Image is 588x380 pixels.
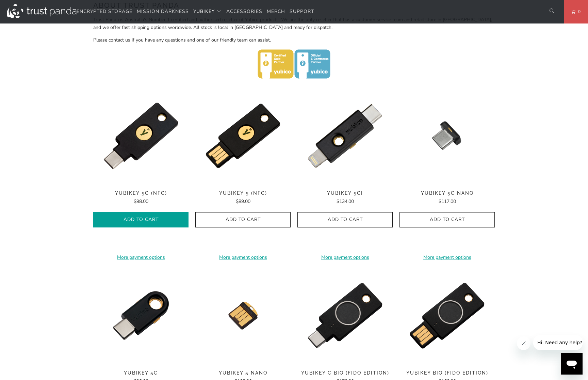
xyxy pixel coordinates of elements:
a: YubiKey 5Ci $134.00 [297,190,393,205]
a: YubiKey 5C (NFC) - Trust Panda YubiKey 5C (NFC) - Trust Panda [93,88,189,184]
span: YubiKey 5C Nano [399,190,495,196]
img: YubiKey 5C Nano - Trust Panda [399,88,495,184]
img: YubiKey 5 (NFC) - Trust Panda [195,88,291,184]
button: Add to Cart [93,212,189,227]
span: YubiKey 5C [93,370,189,376]
a: YubiKey 5C Nano $117.00 [399,190,495,205]
span: Accessories [226,8,262,15]
a: YubiKey 5 (NFC) $89.00 [195,190,291,205]
span: Mission Darkness [137,8,189,15]
span: YubiKey Bio (FIDO Edition) [399,370,495,376]
p: Trust Panda is Australia's Number 1 certified and authorised reseller of Yubico products. We are ... [93,16,495,31]
span: $89.00 [236,198,250,205]
summary: YubiKey [193,4,222,20]
span: Encrypted Storage [77,8,132,15]
a: More payment options [93,254,189,261]
span: Add to Cart [100,217,181,223]
a: More payment options [399,254,495,261]
a: YubiKey C Bio (FIDO Edition) - Trust Panda YubiKey C Bio (FIDO Edition) - Trust Panda [297,268,393,363]
img: YubiKey Bio (FIDO Edition) - Trust Panda [399,268,495,363]
span: $98.00 [134,198,148,205]
span: Merch [267,8,285,15]
a: More payment options [297,254,393,261]
span: Add to Cart [202,217,283,223]
img: YubiKey 5 Nano - Trust Panda [195,268,291,363]
a: YubiKey 5Ci - Trust Panda YubiKey 5Ci - Trust Panda [297,88,393,184]
img: YubiKey 5C (NFC) - Trust Panda [93,88,189,184]
span: YubiKey C Bio (FIDO Edition) [297,370,393,376]
a: YubiKey Bio (FIDO Edition) - Trust Panda YubiKey Bio (FIDO Edition) - Trust Panda [399,268,495,363]
a: Merch [267,4,285,20]
button: Add to Cart [195,212,291,227]
a: Mission Darkness [137,4,189,20]
img: YubiKey C Bio (FIDO Edition) - Trust Panda [297,268,393,363]
a: More payment options [195,254,291,261]
nav: Translation missing: en.navigation.header.main_nav [77,4,314,20]
a: YubiKey 5 (NFC) - Trust Panda YubiKey 5 (NFC) - Trust Panda [195,88,291,184]
iframe: Button to launch messaging window [561,353,583,375]
span: YubiKey 5 (NFC) [195,190,291,196]
img: Trust Panda Australia [7,4,77,18]
p: Please contact us if you have any questions and one of our friendly team can assist. [93,36,495,44]
span: Support [290,8,314,15]
span: YubiKey 5C (NFC) [93,190,189,196]
a: YubiKey 5C - Trust Panda YubiKey 5C - Trust Panda [93,268,189,363]
span: 0 [575,8,581,15]
a: YubiKey 5 Nano - Trust Panda YubiKey 5 Nano - Trust Panda [195,268,291,363]
iframe: Message from company [533,335,583,350]
span: YubiKey 5Ci [297,190,393,196]
span: Add to Cart [305,217,386,223]
a: YubiKey 5C Nano - Trust Panda YubiKey 5C Nano - Trust Panda [399,88,495,184]
span: Add to Cart [407,217,488,223]
a: YubiKey 5C (NFC) $98.00 [93,190,189,205]
button: Add to Cart [297,212,393,227]
span: $134.00 [337,198,354,205]
a: Accessories [226,4,262,20]
img: YubiKey 5Ci - Trust Panda [297,88,393,184]
span: $117.00 [439,198,456,205]
a: Support [290,4,314,20]
span: YubiKey [193,8,215,15]
button: Add to Cart [399,212,495,227]
a: Encrypted Storage [77,4,132,20]
img: YubiKey 5C - Trust Panda [93,268,189,363]
span: YubiKey 5 Nano [195,370,291,376]
iframe: Close message [517,336,530,350]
